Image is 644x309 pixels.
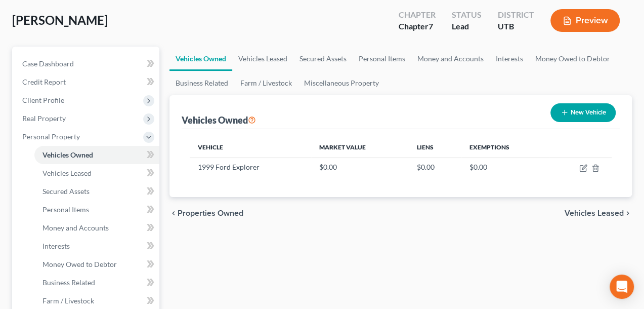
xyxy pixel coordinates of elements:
[234,71,298,95] a: Farm / Livestock
[461,158,549,177] td: $0.00
[22,114,66,123] span: Real Property
[42,150,93,159] span: Vehicles Owned
[34,237,159,255] a: Interests
[34,219,159,237] a: Money and Accounts
[169,71,234,95] a: Business Related
[399,21,436,32] div: Chapter
[411,47,490,71] a: Money and Accounts
[169,209,243,217] button: chevron_left Properties Owned
[42,260,117,268] span: Money Owed to Debtor
[190,158,311,177] td: 1999 Ford Explorer
[428,21,433,31] span: 7
[490,47,529,71] a: Interests
[529,47,616,71] a: Money Owed to Debtor
[14,73,159,91] a: Credit Report
[42,187,90,196] span: Secured Assets
[182,114,256,126] div: Vehicles Owned
[169,47,232,71] a: Vehicles Owned
[311,158,409,177] td: $0.00
[353,47,411,71] a: Personal Items
[22,78,66,86] span: Credit Report
[298,71,385,95] a: Miscellaneous Property
[14,55,159,73] a: Case Dashboard
[12,13,108,27] span: [PERSON_NAME]
[311,137,409,158] th: Market Value
[34,255,159,274] a: Money Owed to Debtor
[232,47,293,71] a: Vehicles Leased
[461,137,549,158] th: Exemptions
[399,9,436,21] div: Chapter
[565,209,632,217] button: Vehicles Leased chevron_right
[293,47,353,71] a: Secured Assets
[565,209,624,217] span: Vehicles Leased
[42,223,109,232] span: Money and Accounts
[550,103,616,122] button: New Vehicle
[42,296,94,305] span: Farm / Livestock
[34,182,159,201] a: Secured Assets
[610,275,634,299] div: Open Intercom Messenger
[22,59,74,68] span: Case Dashboard
[550,9,620,32] button: Preview
[452,9,482,21] div: Status
[42,205,89,214] span: Personal Items
[42,278,95,287] span: Business Related
[624,209,632,217] i: chevron_right
[42,169,92,177] span: Vehicles Leased
[34,164,159,182] a: Vehicles Leased
[409,158,461,177] td: $0.00
[498,9,534,21] div: District
[452,21,482,32] div: Lead
[42,242,70,250] span: Interests
[169,209,178,217] i: chevron_left
[498,21,534,32] div: UTB
[190,137,311,158] th: Vehicle
[34,146,159,164] a: Vehicles Owned
[22,132,80,141] span: Personal Property
[34,274,159,292] a: Business Related
[409,137,461,158] th: Liens
[178,209,243,217] span: Properties Owned
[34,201,159,219] a: Personal Items
[22,96,64,104] span: Client Profile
